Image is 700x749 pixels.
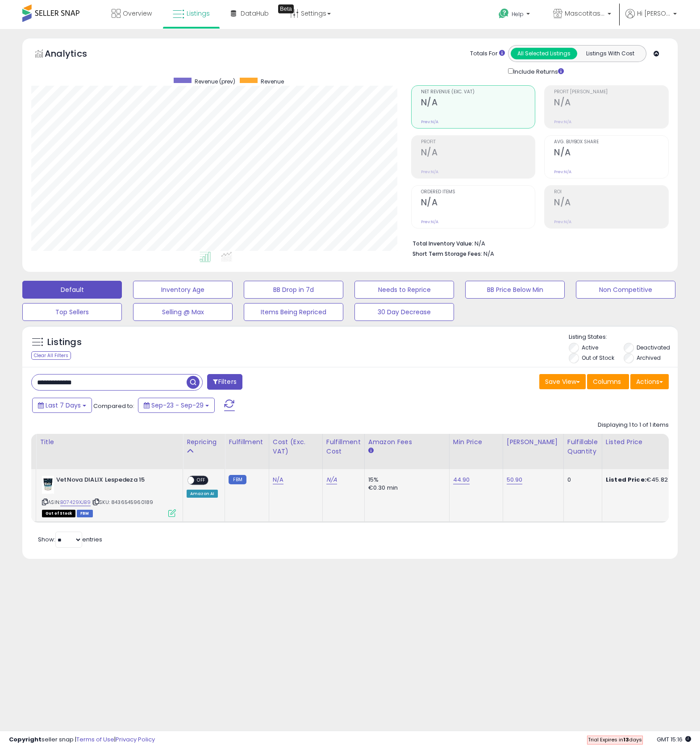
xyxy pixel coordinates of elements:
[567,437,598,456] div: Fulfillable Quantity
[47,336,82,349] h5: Listings
[77,510,93,517] span: FBM
[421,219,438,225] small: Prev: N/A
[582,344,598,351] label: Active
[273,437,319,456] div: Cost (Exc. VAT)
[625,9,677,29] a: Hi [PERSON_NAME]
[187,437,221,447] div: Repricing
[138,398,215,413] button: Sep-23 - Sep-29
[42,510,75,517] span: All listings that are currently out of stock and unavailable for purchase on Amazon
[56,476,165,487] b: VetNova DIALIX Lespedeza 15
[554,119,571,125] small: Prev: N/A
[554,140,668,145] span: Avg. Buybox Share
[22,281,122,299] button: Default
[554,169,571,175] small: Prev: N/A
[577,48,643,59] button: Listings With Cost
[123,9,152,18] span: Overview
[507,437,560,447] div: [PERSON_NAME]
[187,490,218,498] div: Amazon AI
[606,475,646,484] b: Listed Price:
[229,475,246,484] small: FBM
[278,4,294,13] div: Tooltip anchor
[554,190,668,195] span: ROI
[195,78,235,85] span: Revenue (prev)
[326,437,361,456] div: Fulfillment Cost
[32,398,92,413] button: Last 7 Days
[565,9,605,18] span: Mascotitas a casa
[244,281,343,299] button: BB Drop in 7d
[244,303,343,321] button: Items Being Repriced
[42,476,54,494] img: 31tJ7+vuFYL._SL40_.jpg
[42,476,176,516] div: ASIN:
[133,281,233,299] button: Inventory Age
[194,476,208,484] span: OFF
[453,437,499,447] div: Min Price
[368,447,374,455] small: Amazon Fees.
[46,401,81,410] span: Last 7 Days
[273,475,283,484] a: N/A
[576,281,675,299] button: Non Competitive
[92,499,153,506] span: | SKU: 8436545960189
[501,67,575,76] div: Include Returns
[60,499,91,506] a: B07429XJB9
[606,476,680,484] div: €45.82
[412,250,482,258] b: Short Term Storage Fees:
[93,402,134,410] span: Compared to:
[606,437,683,447] div: Listed Price
[326,475,337,484] a: N/A
[31,351,71,360] div: Clear All Filters
[637,354,661,362] label: Archived
[412,240,473,247] b: Total Inventory Value:
[598,421,669,429] div: Displaying 1 to 1 of 1 items
[40,437,179,447] div: Title
[582,354,614,362] label: Out of Stock
[22,303,122,321] button: Top Sellers
[470,50,505,58] div: Totals For
[554,97,668,109] h2: N/A
[637,344,670,351] label: Deactivated
[483,250,494,258] span: N/A
[368,437,446,447] div: Amazon Fees
[539,374,586,389] button: Save View
[567,476,595,484] div: 0
[421,97,535,109] h2: N/A
[421,147,535,159] h2: N/A
[637,9,671,18] span: Hi [PERSON_NAME]
[465,281,565,299] button: BB Price Below Min
[512,10,524,18] span: Help
[241,9,269,18] span: DataHub
[569,333,678,341] p: Listing States:
[421,119,438,125] small: Prev: N/A
[593,377,621,386] span: Columns
[261,78,284,85] span: Revenue
[630,374,669,389] button: Actions
[421,190,535,195] span: Ordered Items
[554,90,668,95] span: Profit [PERSON_NAME]
[354,303,454,321] button: 30 Day Decrease
[368,484,442,492] div: €0.30 min
[412,237,662,248] li: N/A
[554,219,571,225] small: Prev: N/A
[38,535,102,544] span: Show: entries
[421,197,535,209] h2: N/A
[554,147,668,159] h2: N/A
[492,1,539,29] a: Help
[207,374,242,390] button: Filters
[587,374,629,389] button: Columns
[421,169,438,175] small: Prev: N/A
[453,475,470,484] a: 44.90
[133,303,233,321] button: Selling @ Max
[421,140,535,145] span: Profit
[507,475,523,484] a: 50.90
[421,90,535,95] span: Net Revenue (Exc. VAT)
[187,9,210,18] span: Listings
[368,476,442,484] div: 15%
[511,48,577,59] button: All Selected Listings
[45,47,104,62] h5: Analytics
[151,401,204,410] span: Sep-23 - Sep-29
[229,437,265,447] div: Fulfillment
[354,281,454,299] button: Needs to Reprice
[498,8,509,19] i: Get Help
[554,197,668,209] h2: N/A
